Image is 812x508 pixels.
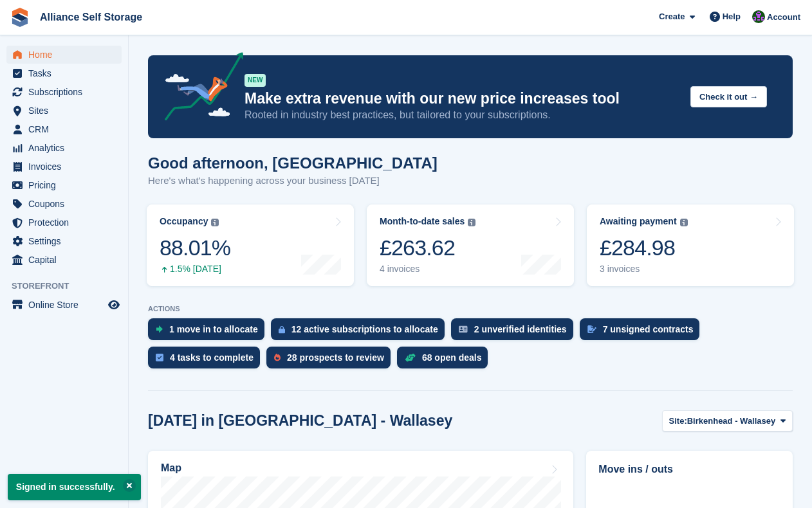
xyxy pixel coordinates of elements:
a: menu [6,232,122,250]
span: Tasks [28,64,106,82]
a: menu [6,296,122,314]
a: menu [6,213,122,231]
span: Protection [28,213,106,231]
span: Sites [28,102,106,120]
span: CRM [28,120,106,138]
img: price-adjustments-announcement-icon-8257ccfd72463d97f412b2fc003d46551f7dbcb40ab6d574587a9cd5c0d94... [154,52,244,125]
a: 2 unverified identities [451,318,580,347]
span: Home [28,46,106,64]
p: Make extra revenue with our new price increases tool [245,89,680,108]
div: 2 unverified identities [474,324,567,334]
a: menu [6,83,122,101]
button: Site: Birkenhead - Wallasey [662,410,793,431]
a: menu [6,195,122,213]
p: Rooted in industry best practices, but tailored to your subscriptions. [245,108,680,122]
div: 68 open deals [422,352,482,363]
a: 28 prospects to review [266,347,397,375]
span: Pricing [28,176,106,194]
a: menu [6,158,122,176]
span: Create [659,10,685,23]
p: Here's what's happening across your business [DATE] [148,174,438,188]
span: Analytics [28,139,106,157]
div: Month-to-date sales [380,216,465,227]
h2: Move ins / outs [598,462,780,477]
span: Subscriptions [28,83,106,101]
img: icon-info-grey-7440780725fd019a000dd9b08b2336e03edf1995a4989e88bcd33f0948082b44.svg [680,219,688,226]
h2: Map [161,462,181,474]
div: £284.98 [600,235,688,261]
img: contract_signature_icon-13c848040528278c33f63329250d36e43548de30e8caae1d1a13099fd9432cc5.svg [587,325,596,333]
span: Birkenhead - Wallasey [687,415,776,428]
img: move_ins_to_allocate_icon-fdf77a2bb77ea45bf5b3d319d69a93e2d87916cf1d5bf7949dd705db3b84f3ca.svg [156,325,163,333]
a: Occupancy 88.01% 1.5% [DATE] [147,204,354,286]
a: 7 unsigned contracts [580,318,706,347]
div: 12 active subscriptions to allocate [291,324,438,334]
span: Settings [28,232,106,250]
a: menu [6,102,122,120]
img: verify_identity-adf6edd0f0f0b5bbfe63781bf79b02c33cf7c696d77639b501bdc392416b5a36.svg [459,325,468,333]
a: Preview store [106,297,122,313]
span: Invoices [28,158,106,176]
a: 68 open deals [397,347,495,375]
a: 1 move in to allocate [148,318,271,347]
a: Alliance Self Storage [35,6,147,28]
a: menu [6,251,122,269]
div: 1 move in to allocate [169,324,258,334]
img: task-75834270c22a3079a89374b754ae025e5fb1db73e45f91037f5363f120a921f8.svg [156,354,163,361]
a: menu [6,64,122,82]
img: icon-info-grey-7440780725fd019a000dd9b08b2336e03edf1995a4989e88bcd33f0948082b44.svg [468,219,475,226]
a: 12 active subscriptions to allocate [271,318,451,347]
a: Month-to-date sales £263.62 4 invoices [367,204,574,286]
a: menu [6,139,122,157]
img: prospect-51fa495bee0391a8d652442698ab0144808aea92771e9ea1ae160a38d050c398.svg [274,354,281,361]
span: Capital [28,251,106,269]
div: 3 invoices [600,264,688,275]
img: icon-info-grey-7440780725fd019a000dd9b08b2336e03edf1995a4989e88bcd33f0948082b44.svg [211,219,219,226]
h1: Good afternoon, [GEOGRAPHIC_DATA] [148,154,438,172]
span: Site: [669,415,687,428]
div: 1.5% [DATE] [160,264,230,275]
div: Occupancy [160,216,208,227]
div: 4 invoices [380,264,475,275]
span: Account [767,11,800,24]
img: active_subscription_to_allocate_icon-d502201f5373d7db506a760aba3b589e785aa758c864c3986d89f69b8ff3... [279,325,285,334]
span: Storefront [12,280,128,293]
div: 88.01% [160,235,230,261]
p: Signed in successfully. [8,474,141,500]
span: Online Store [28,296,106,314]
button: Check it out → [690,86,767,107]
div: £263.62 [380,235,475,261]
img: stora-icon-8386f47178a22dfd0bd8f6a31ec36ba5ce8667c1dd55bd0f319d3a0aa187defe.svg [10,8,30,27]
div: 28 prospects to review [287,352,384,363]
div: 4 tasks to complete [170,352,254,363]
p: ACTIONS [148,305,793,313]
a: menu [6,120,122,138]
a: menu [6,176,122,194]
span: Help [723,10,741,23]
a: 4 tasks to complete [148,347,266,375]
div: NEW [245,74,266,87]
h2: [DATE] in [GEOGRAPHIC_DATA] - Wallasey [148,412,452,430]
a: menu [6,46,122,64]
div: 7 unsigned contracts [603,324,694,334]
a: Awaiting payment £284.98 3 invoices [587,204,794,286]
div: Awaiting payment [600,216,677,227]
img: Romilly Norton [752,10,765,23]
img: deal-1b604bf984904fb50ccaf53a9ad4b4a5d6e5aea283cecdc64d6e3604feb123c2.svg [405,353,416,362]
span: Coupons [28,195,106,213]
